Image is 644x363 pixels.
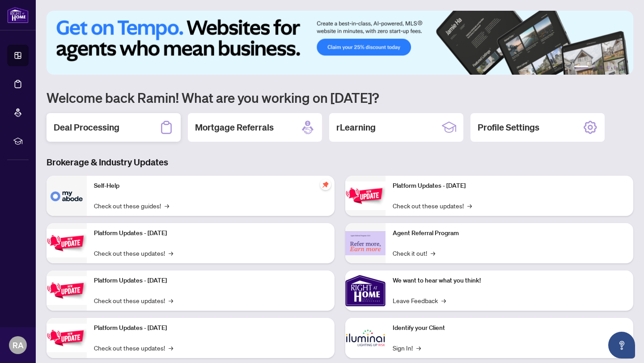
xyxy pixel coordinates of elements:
a: Check out these updates!→ [94,343,173,353]
span: → [416,343,421,353]
a: Check out these updates!→ [393,201,472,211]
span: → [169,295,173,305]
a: Check out these updates!→ [94,248,173,258]
button: 4 [606,66,610,69]
span: pushpin [320,179,331,190]
a: Check out these updates!→ [94,295,173,305]
a: Leave Feedback→ [393,295,446,305]
img: We want to hear what you think! [345,270,386,311]
img: Self-Help [47,176,87,216]
button: 3 [599,66,603,69]
button: 6 [621,66,624,69]
h2: Profile Settings [478,121,539,134]
button: 2 [592,66,596,69]
h3: Brokerage & Industry Updates [47,156,633,169]
a: Sign In!→ [393,343,421,353]
p: Agent Referral Program [393,228,626,238]
h2: Mortgage Referrals [195,121,274,134]
span: → [169,343,173,353]
button: Open asap [608,332,635,359]
a: Check it out!→ [393,248,435,258]
p: Identify your Client [393,323,626,333]
button: 1 [574,66,589,69]
img: Platform Updates - July 21, 2025 [47,276,87,304]
button: 5 [614,66,617,69]
img: Slide 0 [47,11,633,75]
a: Check out these guides!→ [94,201,169,211]
p: Platform Updates - [DATE] [94,276,327,286]
span: → [165,201,169,211]
img: Agent Referral Program [345,231,386,256]
p: Platform Updates - [DATE] [94,228,327,238]
img: Identify your Client [345,318,386,358]
h2: rLearning [336,121,376,134]
span: → [441,295,446,305]
span: → [169,248,173,258]
span: RA [13,339,24,351]
img: Platform Updates - July 8, 2025 [47,324,87,352]
p: Platform Updates - [DATE] [393,181,626,191]
h1: Welcome back Ramin! What are you working on [DATE]? [47,89,633,106]
img: Platform Updates - June 23, 2025 [345,181,386,210]
img: logo [7,7,29,23]
p: Platform Updates - [DATE] [94,323,327,333]
p: We want to hear what you think! [393,276,626,286]
span: → [431,248,435,258]
h2: Deal Processing [54,121,119,134]
p: Self-Help [94,181,327,191]
span: → [467,201,472,211]
img: Platform Updates - September 16, 2025 [47,229,87,257]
